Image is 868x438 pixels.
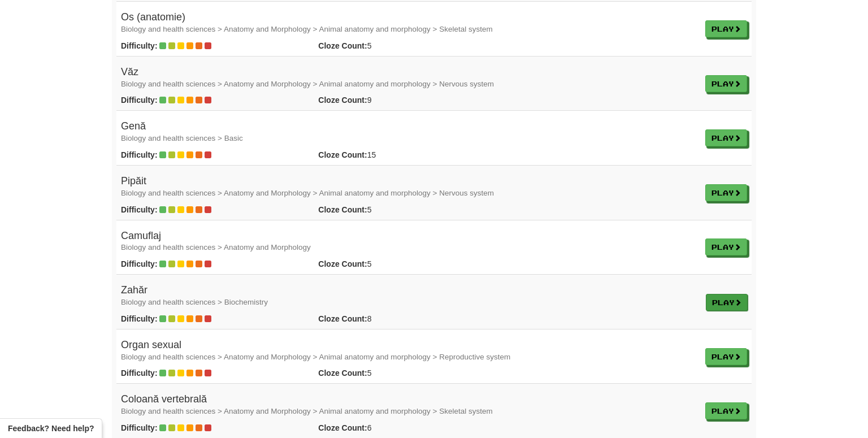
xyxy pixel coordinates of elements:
[121,298,268,306] small: Biology and health sciences > Biochemistry
[121,314,158,323] strong: Difficulty:
[121,176,696,198] h4: Pipăit
[705,20,747,37] a: Play
[318,423,367,432] strong: Cloze Count:
[121,407,493,415] small: Biology and health sciences > Anatomy and Morphology > Animal anatomy and morphology > Skeletal s...
[121,231,696,253] h4: Camuflaj
[121,394,696,417] h4: Coloană vertebrală
[121,121,696,144] h4: Genă
[121,243,311,251] small: Biology and health sciences > Anatomy and Morphology
[121,25,493,33] small: Biology and health sciences > Anatomy and Morphology > Animal anatomy and morphology > Skeletal s...
[705,184,747,201] a: Play
[121,368,158,378] strong: Difficulty:
[706,294,748,311] a: Play
[310,422,458,433] div: 6
[121,423,158,432] strong: Difficulty:
[318,259,367,268] strong: Cloze Count:
[310,313,458,324] div: 8
[310,258,458,270] div: 5
[318,96,367,105] strong: Cloze Count:
[121,259,158,268] strong: Difficulty:
[310,367,458,379] div: 5
[705,402,747,419] a: Play
[318,368,367,378] strong: Cloze Count:
[318,150,367,159] strong: Cloze Count:
[121,134,243,142] small: Biology and health sciences > Basic
[121,205,158,214] strong: Difficulty:
[705,75,747,92] a: Play
[705,348,747,365] a: Play
[705,129,747,146] a: Play
[121,96,158,105] strong: Difficulty:
[705,238,747,255] a: Play
[121,67,696,89] h4: Văz
[121,340,696,362] h4: Organ sexual
[318,314,367,323] strong: Cloze Count:
[121,41,158,50] strong: Difficulty:
[310,40,458,51] div: 5
[310,204,458,215] div: 5
[121,150,158,159] strong: Difficulty:
[318,41,367,50] strong: Cloze Count:
[121,285,696,307] h4: Zahăr
[121,80,494,88] small: Biology and health sciences > Anatomy and Morphology > Animal anatomy and morphology > Nervous sy...
[8,423,94,434] span: Open feedback widget
[121,353,510,361] small: Biology and health sciences > Anatomy and Morphology > Animal anatomy and morphology > Reproducti...
[310,149,458,161] div: 15
[121,189,494,197] small: Biology and health sciences > Anatomy and Morphology > Animal anatomy and morphology > Nervous sy...
[318,205,367,214] strong: Cloze Count:
[310,94,458,106] div: 9
[121,12,696,34] h4: Os (anatomie)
